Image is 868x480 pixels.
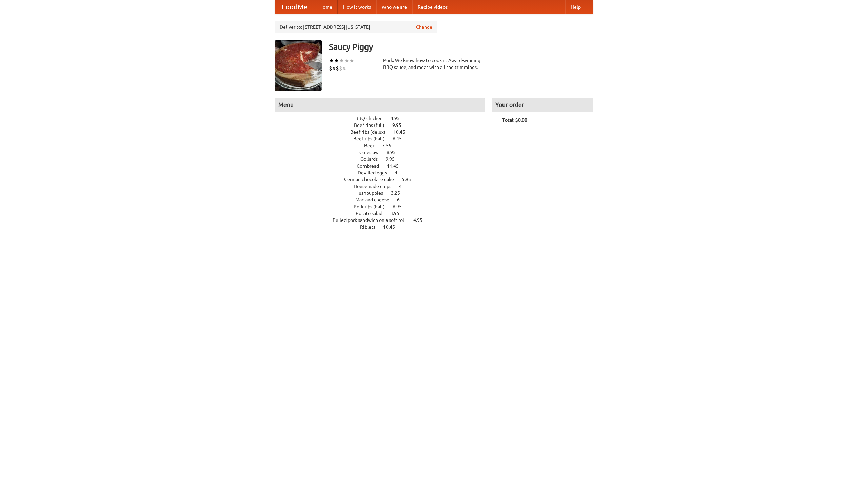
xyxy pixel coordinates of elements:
a: Change [416,24,432,31]
a: Coleslaw 8.95 [359,150,408,155]
a: Home [314,0,338,14]
span: 7.55 [382,143,398,148]
a: Hushpuppies 3.25 [355,190,413,196]
span: Beef ribs (delux) [350,129,392,135]
span: 6.95 [393,204,409,209]
a: Beer 7.55 [364,143,404,148]
span: 4 [399,184,409,189]
li: $ [342,64,346,72]
li: $ [332,64,336,72]
a: Beef ribs (half) 6.45 [353,136,414,141]
span: Mac and cheese [355,197,396,203]
span: 10.45 [383,224,402,230]
span: 8.95 [387,150,402,155]
a: Pork ribs (half) 6.95 [354,204,414,209]
li: $ [329,64,332,72]
span: Devilled eggs [358,170,394,175]
span: Beef ribs (full) [354,122,391,128]
a: Pulled pork sandwich on a soft roll 4.95 [333,217,435,223]
a: Beef ribs (full) 9.95 [354,122,414,128]
span: 5.95 [402,177,418,182]
span: BBQ chicken [355,116,390,121]
a: Riblets 10.45 [360,224,408,230]
li: ★ [329,57,334,64]
span: Riblets [360,224,382,230]
span: Cornbread [357,163,386,169]
a: Beef ribs (delux) 10.45 [350,129,418,135]
span: 6.45 [393,136,409,141]
li: $ [339,64,342,72]
a: BBQ chicken 4.95 [355,116,412,121]
span: Beef ribs (half) [353,136,392,141]
a: FoodMe [275,0,314,14]
span: 9.95 [386,156,401,162]
span: Coleslaw [359,150,386,155]
a: Cornbread 11.45 [357,163,411,169]
h3: Saucy Piggy [329,40,593,54]
a: Recipe videos [412,0,453,14]
span: Housemade chips [354,184,398,189]
span: 11.45 [387,163,406,169]
b: Total: $0.00 [502,117,527,123]
span: 3.95 [390,211,406,216]
img: angular.jpg [275,40,322,91]
span: 6 [397,197,407,203]
span: Hushpuppies [355,190,390,196]
span: Potato salad [356,211,389,216]
li: ★ [339,57,344,64]
li: ★ [349,57,354,64]
span: Pulled pork sandwich on a soft roll [333,217,412,223]
span: 9.95 [392,122,408,128]
h4: Menu [275,98,485,112]
div: Pork. We know how to cook it. Award-winning BBQ sauce, and meat with all the trimmings. [383,57,485,71]
h4: Your order [492,98,593,112]
span: 3.25 [391,190,407,196]
a: Devilled eggs 4 [358,170,410,175]
span: 4.95 [391,116,407,121]
div: Deliver to: [STREET_ADDRESS][US_STATE] [275,21,437,33]
li: ★ [344,57,349,64]
a: Help [565,0,586,14]
span: 4.95 [413,217,429,223]
li: ★ [334,57,339,64]
a: Who we are [376,0,412,14]
span: Beer [364,143,381,148]
a: Mac and cheese 6 [355,197,412,203]
span: German chocolate cake [344,177,401,182]
a: Collards 9.95 [360,156,407,162]
a: Housemade chips 4 [354,184,414,189]
span: Collards [360,156,384,162]
span: Pork ribs (half) [354,204,392,209]
a: Potato salad 3.95 [356,211,412,216]
span: 10.45 [393,129,412,135]
span: 4 [395,170,404,175]
li: $ [336,64,339,72]
a: How it works [338,0,376,14]
a: German chocolate cake 5.95 [344,177,423,182]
